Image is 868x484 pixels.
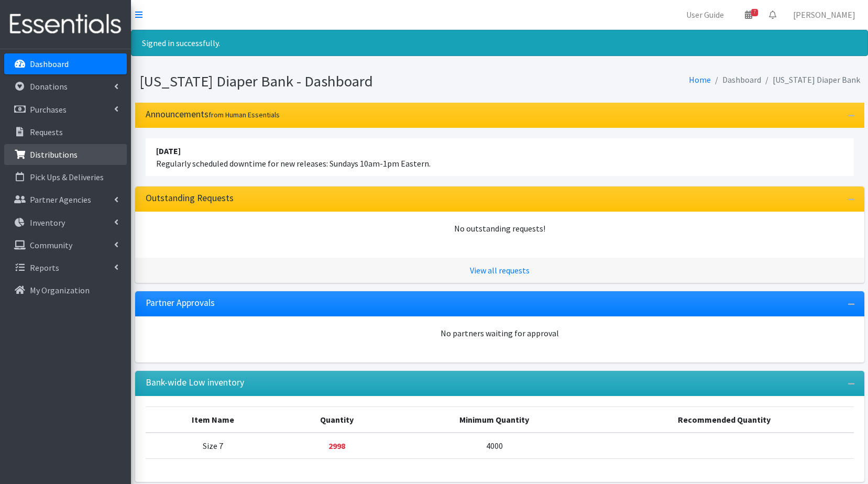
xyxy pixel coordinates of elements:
div: Signed in successfully. [131,30,868,56]
li: Regularly scheduled downtime for new releases: Sundays 10am-1pm Eastern. [146,138,854,176]
li: [US_STATE] Diaper Bank [761,72,860,87]
a: Purchases [4,99,127,120]
h3: Partner Approvals [146,298,215,309]
a: Community [4,235,127,256]
td: Size 7 [146,433,281,459]
p: Purchases [30,104,67,115]
div: No partners waiting for approval [146,327,854,339]
a: My Organization [4,280,127,301]
th: Minimum Quantity [393,406,595,433]
h3: Bank-wide Low inventory [146,377,244,388]
a: Partner Agencies [4,189,127,210]
strong: [DATE] [156,146,181,156]
p: Partner Agencies [30,194,91,205]
a: View all requests [470,265,530,276]
p: Reports [30,262,59,273]
th: Item Name [146,406,281,433]
small: from Human Essentials [208,110,280,119]
a: 7 [737,4,761,25]
h3: Announcements [146,109,280,120]
p: My Organization [30,285,90,295]
p: Donations [30,81,68,92]
a: Distributions [4,144,127,165]
th: Recommended Quantity [595,406,853,433]
p: Inventory [30,217,65,228]
a: Requests [4,122,127,142]
a: [PERSON_NAME] [785,4,864,25]
span: 7 [751,9,758,16]
a: Reports [4,257,127,278]
a: Donations [4,76,127,97]
p: Pick Ups & Deliveries [30,172,104,182]
strong: Below minimum quantity [328,441,345,451]
a: Inventory [4,212,127,233]
h1: [US_STATE] Diaper Bank - Dashboard [139,72,496,91]
h3: Outstanding Requests [146,193,234,204]
div: No outstanding requests! [146,222,854,235]
a: User Guide [678,4,732,25]
a: Home [689,74,711,85]
a: Pick Ups & Deliveries [4,167,127,188]
p: Dashboard [30,59,69,69]
p: Community [30,240,72,250]
p: Distributions [30,149,78,160]
li: Dashboard [711,72,761,87]
img: HumanEssentials [4,7,127,42]
th: Quantity [280,406,393,433]
a: Dashboard [4,53,127,74]
td: 4000 [393,433,595,459]
p: Requests [30,127,63,137]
